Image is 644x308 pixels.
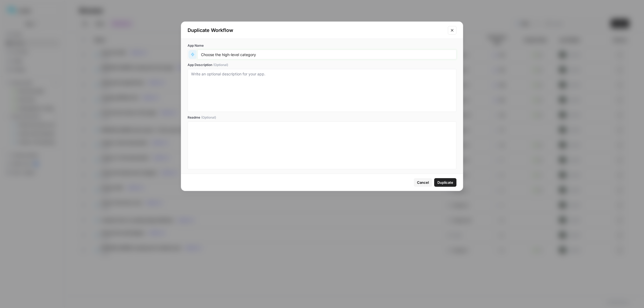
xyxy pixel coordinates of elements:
[188,115,456,120] label: Readme
[417,180,429,185] span: Cancel
[188,43,456,48] label: App Name
[188,63,456,67] label: App Description
[188,27,445,34] div: Duplicate Workflow
[434,178,456,187] button: Duplicate
[414,178,432,187] button: Cancel
[448,26,456,35] button: Close modal
[437,180,453,185] span: Duplicate
[201,52,453,57] input: Untitled
[213,63,228,67] span: (Optional)
[201,115,216,120] span: (Optional)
